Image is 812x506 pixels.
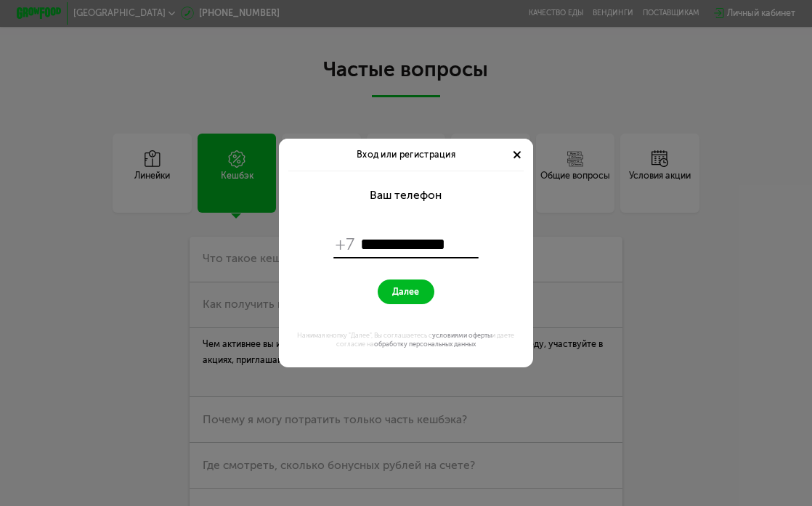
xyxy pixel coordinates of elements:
span: Вход или регистрация [357,149,455,160]
span: +7 [336,234,355,256]
span: Далее [392,287,419,298]
div: Ваш телефон [370,189,442,203]
div: Нажимая кнопку "Далее", Вы соглашаетесь с и даете согласие на [286,331,527,349]
button: Далее [378,279,434,303]
a: обработку персональных данных [374,340,476,348]
a: условиями оферты [432,332,492,339]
